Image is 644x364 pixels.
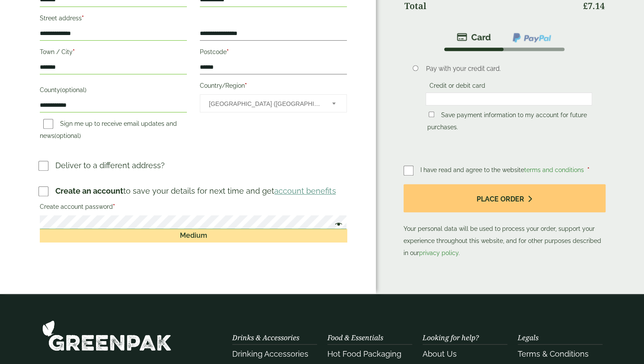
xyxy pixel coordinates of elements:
abbr: required [82,15,84,22]
a: account benefits [274,186,336,195]
strong: Create an account [55,186,123,195]
label: Street address [40,12,187,27]
label: County [40,84,187,99]
label: Create account password [40,201,346,215]
a: Hot Food Packaging [327,349,401,358]
p: Pay with your credit card. [426,64,592,73]
abbr: required [227,48,229,55]
p: Deliver to a different address? [55,160,165,171]
img: GreenPak Supplies [42,320,172,351]
label: Postcode [200,46,347,61]
abbr: required [245,82,247,89]
label: Country/Region [200,80,347,94]
label: Sign me up to receive email updates and news [40,120,177,142]
a: terms and conditions [524,166,584,173]
iframe: Secure card payment input frame [428,95,590,103]
abbr: required [587,166,590,173]
a: About Us [423,349,457,358]
span: United Kingdom (UK) [209,95,320,113]
label: Credit or debit card [426,82,488,92]
abbr: required [113,203,115,210]
a: Terms & Conditions [518,349,589,358]
span: (optional) [60,86,87,93]
a: privacy policy [419,249,458,256]
span: I have read and agree to the website [420,166,586,173]
abbr: required [73,48,75,55]
span: (optional) [54,132,81,139]
p: to save your details for next time and get [55,185,336,197]
button: Place order [404,184,606,212]
div: Medium [40,229,346,242]
input: Sign me up to receive email updates and news(optional) [43,119,53,129]
img: ppcp-gateway.png [512,32,552,43]
label: Save payment information to my account for future purchases. [427,112,586,133]
span: Country/Region [200,94,347,112]
a: Drinking Accessories [232,349,308,358]
img: stripe.png [457,32,491,42]
label: Town / City [40,46,187,61]
p: Your personal data will be used to process your order, support your experience throughout this we... [404,184,606,259]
